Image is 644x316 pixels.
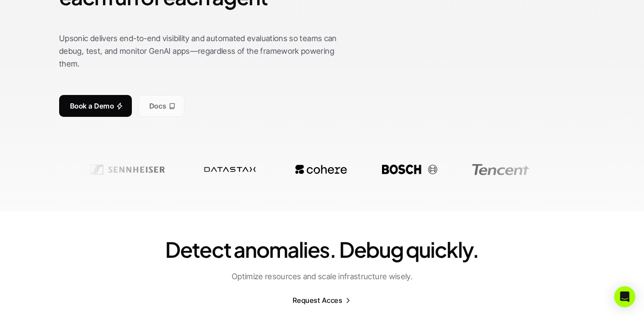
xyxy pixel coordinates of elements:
a: Request Acces [293,294,351,307]
a: Book a Demo [59,95,132,117]
p: Upsonic delivers end-to-end visibility and automated evaluations so teams can debug, test, and mo... [59,32,344,70]
p: Docs [149,100,166,112]
a: Docs [138,95,184,117]
p: Optimize resources and scale infrastructure wisely. [232,270,412,283]
p: Book a Demo [70,100,114,112]
h2: Detect anomalies. Debug quickly. [147,235,497,264]
p: Request Acces [293,294,342,307]
div: Open Intercom Messenger [614,286,635,307]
